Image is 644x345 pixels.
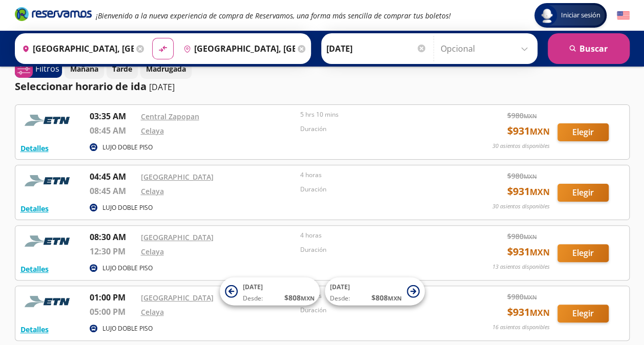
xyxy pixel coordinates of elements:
span: $ 931 [507,123,550,139]
span: $ 931 [507,184,550,199]
span: $ 931 [507,244,550,260]
span: Desde: [330,294,350,303]
p: 4 horas [300,231,455,240]
p: 08:45 AM [90,124,136,137]
small: MXN [530,126,550,137]
p: Duración [300,124,455,134]
input: Elegir Fecha [326,36,427,61]
p: 03:35 AM [90,110,136,122]
a: Celaya [141,307,164,317]
small: MXN [530,247,550,258]
button: Buscar [548,33,630,64]
button: Elegir [557,184,609,202]
button: [DATE]Desde:$808MXN [325,277,425,306]
span: Iniciar sesión [557,10,605,20]
button: English [617,9,630,22]
p: 13 asientos disponibles [492,263,550,271]
p: 5 hrs 10 mins [300,110,455,119]
button: Elegir [557,244,609,262]
small: MXN [524,112,537,120]
p: 12:30 PM [90,245,136,257]
i: Brand Logo [15,6,92,21]
p: 08:30 AM [90,231,136,243]
img: RESERVAMOS [20,291,77,312]
p: Seleccionar horario de ida [15,79,147,94]
a: Brand Logo [15,6,92,25]
p: 30 asientos disponibles [492,142,550,150]
small: MXN [524,172,537,180]
p: Mañana [70,63,98,74]
img: RESERVAMOS [20,170,77,191]
a: Celaya [141,186,164,196]
button: Elegir [557,123,609,141]
a: Central Zapopan [141,112,199,121]
a: [GEOGRAPHIC_DATA] [141,172,214,182]
p: 05:00 PM [90,306,136,318]
p: Duración [300,245,455,254]
span: $ 980 [507,291,537,302]
input: Buscar Destino [179,36,295,61]
em: ¡Bienvenido a la nueva experiencia de compra de Reservamos, una forma más sencilla de comprar tus... [96,11,451,20]
small: MXN [388,294,402,302]
p: LUJO DOBLE PISO [102,203,153,212]
p: Duración [300,185,455,194]
small: MXN [524,233,537,241]
button: 0Filtros [15,60,62,78]
span: [DATE] [243,283,263,291]
button: Detalles [20,324,49,335]
button: Tarde [107,59,138,79]
button: Madrugada [140,59,192,79]
a: Celaya [141,126,164,136]
span: $ 808 [284,292,315,303]
button: Detalles [20,143,49,154]
a: [GEOGRAPHIC_DATA] [141,293,214,303]
span: [DATE] [330,283,350,291]
span: $ 980 [507,110,537,121]
img: RESERVAMOS [20,231,77,251]
p: 30 asientos disponibles [492,202,550,211]
button: Mañana [65,59,104,79]
button: Elegir [557,305,609,322]
p: Filtros [35,62,59,75]
p: LUJO DOBLE PISO [102,264,153,273]
span: $ 931 [507,305,550,320]
small: MXN [530,186,550,198]
button: Detalles [20,203,49,214]
p: 04:45 AM [90,170,136,183]
a: Celaya [141,247,164,256]
small: MXN [524,293,537,301]
p: 16 asientos disponibles [492,323,550,332]
small: MXN [530,307,550,318]
button: Detalles [20,264,49,274]
small: MXN [301,294,315,302]
a: [GEOGRAPHIC_DATA] [141,232,214,242]
p: 08:45 AM [90,185,136,197]
img: RESERVAMOS [20,110,77,131]
span: Desde: [243,294,263,303]
p: [DATE] [149,81,175,93]
input: Opcional [441,36,532,61]
p: Tarde [112,63,132,74]
button: [DATE]Desde:$808MXN [220,277,320,306]
span: $ 980 [507,231,537,242]
p: LUJO DOBLE PISO [102,143,153,152]
p: 4 horas [300,170,455,180]
input: Buscar Origen [18,36,134,61]
p: Madrugada [146,63,186,74]
span: $ 808 [371,292,402,303]
span: $ 980 [507,170,537,181]
p: 01:00 PM [90,291,136,304]
p: Duración [300,306,455,315]
p: LUJO DOBLE PISO [102,324,153,333]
